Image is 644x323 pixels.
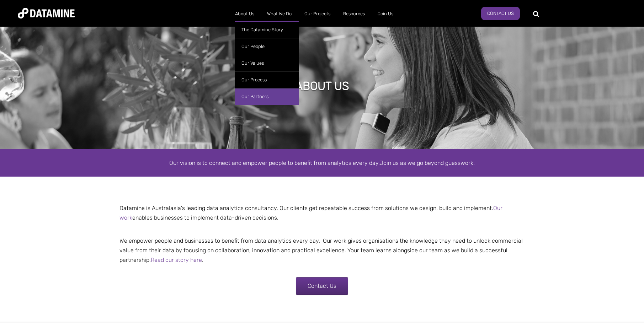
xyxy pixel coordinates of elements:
span: Contact Us [308,282,336,289]
a: Our Process [235,71,299,88]
a: The Datamine Story [235,21,299,38]
span: Join us as we go beyond guesswork. [380,160,475,166]
span: Our vision is to connect and empower people to benefit from analytics every day. [169,160,380,166]
img: Datamine [18,8,75,18]
a: Our Values [235,55,299,71]
a: Join Us [371,5,400,23]
a: Our People [235,38,299,55]
a: Contact Us [296,277,348,295]
a: Contact Us [481,7,520,20]
p: Datamine is Australasia's leading data analytics consultancy. Our clients get repeatable success ... [114,203,530,222]
h1: ABOUT US [295,78,349,94]
p: We empower people and businesses to benefit from data analytics every day. Our work gives organis... [114,226,530,265]
a: Resources [337,5,371,23]
a: Read our story here [151,257,202,263]
a: Our Projects [298,5,337,23]
a: About Us [229,5,261,23]
a: Our Partners [235,88,299,105]
a: What We Do [261,5,298,23]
